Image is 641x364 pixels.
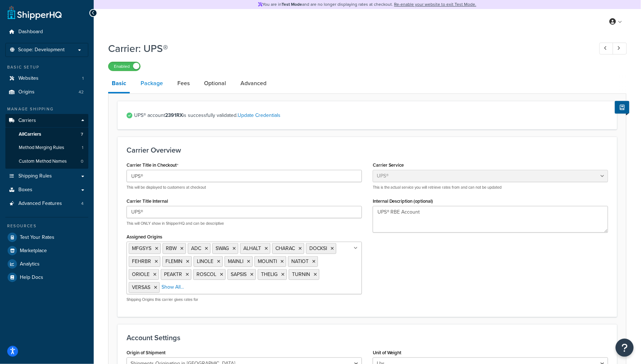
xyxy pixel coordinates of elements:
span: Marketplace [20,248,47,254]
a: Test Your Rates [5,231,88,244]
label: Enabled [109,62,140,71]
div: Manage Shipping [5,106,88,112]
a: Fees [174,75,193,92]
span: Boxes [18,187,32,193]
span: Websites [18,75,39,82]
label: Carrier Service [373,162,404,168]
span: ROSCOL [196,271,216,278]
button: Open Resource Center [616,339,634,357]
p: Shipping Origins this carrier gives rates for [127,297,362,302]
span: Dashboard [18,29,43,35]
h3: Account Settings [127,334,608,342]
label: Assigned Origins [127,234,162,240]
span: Analytics [20,261,40,267]
span: SWAG [216,245,229,252]
h1: Carrier: UPS® [108,41,586,56]
a: Next Record [613,43,627,54]
li: Custom Method Names [5,155,88,168]
span: MFGSYS [132,245,151,252]
span: 1 [82,145,83,151]
span: MOUNTI [258,258,277,265]
span: Test Your Rates [20,234,54,241]
a: Basic [108,75,130,93]
span: 0 [81,158,83,165]
span: THELIG [261,271,278,278]
a: Package [137,75,167,92]
span: 4 [81,201,84,207]
p: This will ONLY show in ShipperHQ and can be descriptive [127,221,362,226]
span: Carriers [18,118,36,124]
li: Method Merging Rules [5,141,88,154]
label: Origin of Shipment [127,350,165,355]
a: AllCarriers7 [5,128,88,141]
div: Resources [5,223,88,229]
span: CHARAC [275,245,295,252]
strong: 2391RX [165,111,183,119]
span: PEAKTR [164,271,182,278]
span: RBW [166,245,177,252]
a: Custom Method Names0 [5,155,88,168]
span: 42 [79,89,84,95]
li: Analytics [5,258,88,271]
a: Boxes [5,183,88,197]
strong: Test Mode [282,1,302,8]
a: Marketplace [5,244,88,257]
li: Origins [5,85,88,99]
span: Origins [18,89,35,95]
span: Scope: Development [18,47,65,53]
a: Re-enable your website to exit Test Mode. [394,1,477,8]
span: All Carriers [19,131,41,137]
label: Carrier Title Internal [127,198,168,204]
span: NATIOT [291,258,309,265]
button: Show Help Docs [615,101,629,114]
span: Method Merging Rules [19,145,64,151]
a: Help Docs [5,271,88,284]
a: Show All... [162,284,184,291]
span: TURNIN [292,271,310,278]
a: Update Credentials [238,111,280,119]
span: ORIOLE [132,271,150,278]
a: Previous Record [600,43,614,54]
span: 1 [82,75,84,82]
span: FEHRBR [132,258,151,265]
a: Shipping Rules [5,170,88,183]
textarea: UPS® RBE Account [373,206,608,233]
a: Method Merging Rules1 [5,141,88,154]
span: Advanced Features [18,201,62,207]
a: Optional [200,75,230,92]
a: Carriers [5,114,88,127]
span: FLEMIN [165,258,182,265]
span: MAINLI [228,258,243,265]
span: Custom Method Names [19,158,67,165]
li: Carriers [5,114,88,169]
a: Advanced [237,75,270,92]
p: This is the actual service you will retrieve rates from and can not be updated [373,185,608,190]
li: Advanced Features [5,197,88,210]
span: LINOLE [197,258,213,265]
label: Unit of Weight [373,350,402,355]
span: ALHALT [243,245,261,252]
span: Help Docs [20,275,43,281]
span: VERSAS [132,284,150,291]
label: Internal Description (optional) [373,198,433,204]
a: Dashboard [5,25,88,39]
h3: Carrier Overview [127,146,608,154]
p: This will be displayed to customers at checkout [127,185,362,190]
span: UPS® account is successfully validated. [134,110,608,120]
span: 7 [81,131,83,137]
a: Advanced Features4 [5,197,88,210]
span: SAPSIS [231,271,247,278]
span: DOCKSI [309,245,327,252]
span: ADC [191,245,201,252]
a: Origins42 [5,85,88,99]
a: Websites1 [5,72,88,85]
span: Shipping Rules [18,173,52,179]
div: Basic Setup [5,64,88,70]
label: Carrier Title in Checkout [127,162,178,168]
